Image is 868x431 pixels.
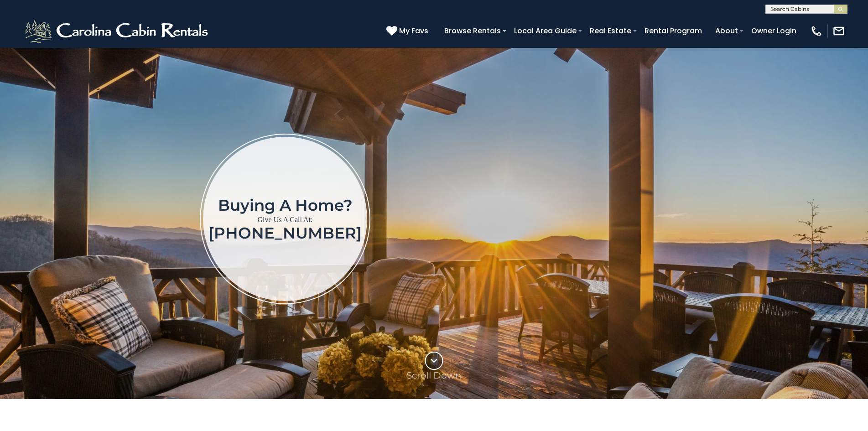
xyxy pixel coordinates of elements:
[23,17,212,45] img: White-1-2.png
[208,223,362,243] a: [PHONE_NUMBER]
[585,23,636,39] a: Real Estate
[440,23,505,39] a: Browse Rentals
[832,25,845,37] img: mail-regular-white.png
[208,213,362,226] p: Give Us A Call At:
[208,197,362,213] h1: Buying a home?
[640,23,707,39] a: Rental Program
[406,370,462,381] p: Scroll Down
[711,23,743,39] a: About
[517,96,815,342] iframe: New Contact Form
[399,25,428,36] span: My Favs
[509,23,581,39] a: Local Area Guide
[810,25,823,37] img: phone-regular-white.png
[386,25,431,37] a: My Favs
[747,23,801,39] a: Owner Login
